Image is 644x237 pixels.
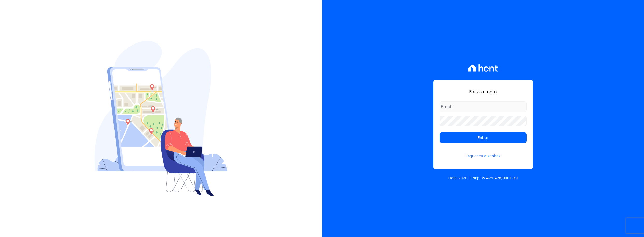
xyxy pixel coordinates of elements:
img: Login [95,41,228,196]
input: Email [440,101,527,112]
p: Hent 2020. CNPJ: 35.429.428/0001-39 [448,175,518,181]
h1: Faça o login [440,88,527,95]
input: Entrar [440,132,527,143]
a: Esqueceu a senha? [440,147,527,159]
